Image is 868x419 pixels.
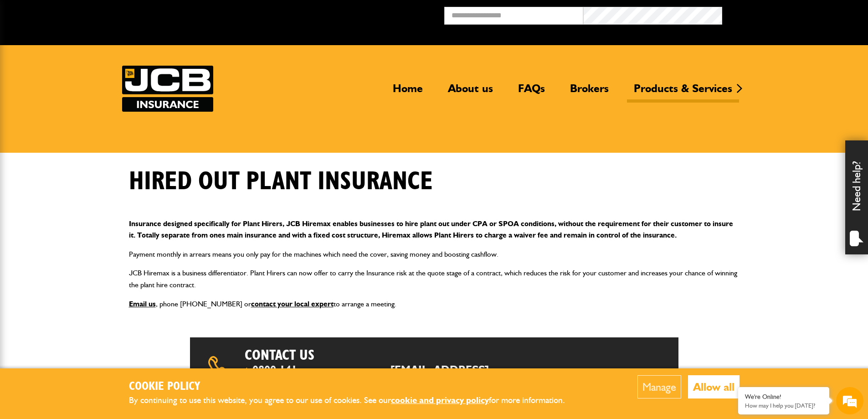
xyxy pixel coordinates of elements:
p: JCB Hiremax is a business differentiator. Plant Hirers can now offer to carry the Insurance risk ... [129,267,740,290]
a: Home [386,82,430,103]
a: JCB Insurance Services [122,66,213,112]
p: , phone [PHONE_NUMBER] or to arrange a meeting. [129,298,740,310]
p: How may I help you today? [745,402,822,409]
h2: Contact us [245,347,458,364]
span: e: [381,364,534,386]
span: t: [245,364,305,386]
a: Email us [129,300,156,308]
a: Brokers [563,82,616,103]
a: FAQs [511,82,552,103]
div: Need help? [845,140,868,254]
p: Payment monthly in arrears means you only pay for the machines which need the cover, saving money... [129,248,740,260]
a: About us [441,82,500,103]
a: 0800 141 2877 [245,363,297,387]
img: JCB Insurance Services logo [122,66,213,112]
button: Broker Login [722,7,861,21]
h2: Cookie Policy [129,380,580,394]
button: Allow all [688,375,740,398]
button: Manage [637,375,681,398]
p: By continuing to use this website, you agree to our use of cookies. See our for more information. [129,393,580,408]
p: Insurance designed specifically for Plant Hirers, JCB Hiremax enables businesses to hire plant ou... [129,218,740,241]
a: cookie and privacy policy [391,395,489,405]
h1: Hired out plant insurance [129,166,433,197]
div: We're Online! [745,393,822,401]
a: Products & Services [627,82,739,103]
a: [EMAIL_ADDRESS][DOMAIN_NAME] [381,363,489,387]
a: contact your local expert [251,300,334,308]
